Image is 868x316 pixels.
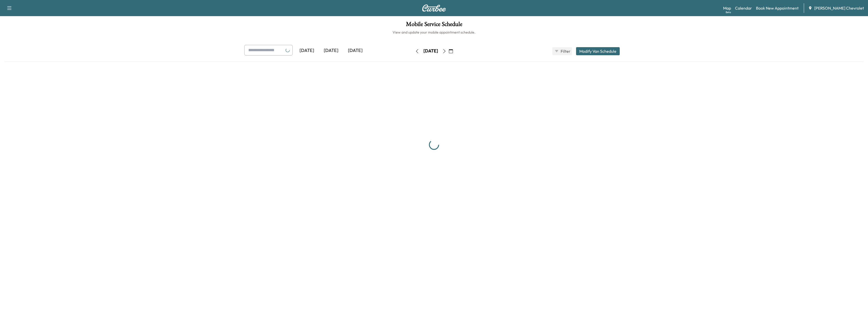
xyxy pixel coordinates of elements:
[723,5,731,11] a: MapBeta
[561,48,570,54] span: Filter
[735,5,752,11] a: Calendar
[726,10,731,14] div: Beta
[5,30,863,35] h6: View and update your mobile appointment schedule.
[576,47,620,55] button: Modify Van Schedule
[5,21,863,30] h1: Mobile Service Schedule
[756,5,799,11] a: Book New Appointment
[422,5,446,12] img: Curbee Logo
[552,47,572,55] button: Filter
[343,45,367,56] div: [DATE]
[814,5,864,11] span: [PERSON_NAME] Chevrolet
[295,45,319,56] div: [DATE]
[319,45,343,56] div: [DATE]
[423,48,438,54] div: [DATE]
